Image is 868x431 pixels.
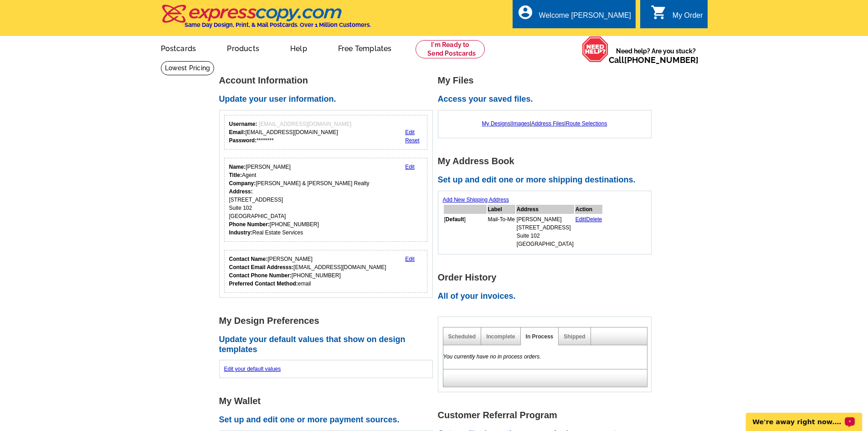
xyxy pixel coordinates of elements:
[324,37,406,58] a: Free Templates
[443,197,509,203] a: Add New Shipping Address
[517,4,534,21] i: account_circle
[566,120,607,127] a: Route Selections
[486,333,515,340] a: Incomplete
[443,115,647,132] div: | | |
[224,250,428,293] div: Who should we contact regarding order issues?
[438,273,657,282] h1: Order History
[229,121,257,127] strong: Username:
[438,410,657,420] h1: Customer Referral Program
[575,205,603,214] th: Action
[219,76,438,85] h1: Account Information
[161,11,371,28] a: Same Day Design, Print, & Mail Postcards. Over 1 Million Customers.
[482,120,511,127] a: My Designs
[438,76,657,85] h1: My Files
[405,129,415,135] a: Edit
[219,335,438,354] h2: Update your default values that show on design templates
[564,333,585,340] a: Shipped
[582,36,609,62] img: help
[229,221,270,228] strong: Phone Number:
[146,37,211,58] a: Postcards
[651,4,667,21] i: shopping_cart
[586,216,602,223] a: Delete
[448,333,476,340] a: Scheduled
[229,229,252,236] strong: Industry:
[539,11,631,24] div: Welcome [PERSON_NAME]
[229,137,257,144] strong: Password:
[438,175,657,185] h2: Set up and edit one or more shipping destinations.
[531,120,565,127] a: Address Files
[526,333,554,340] a: In Process
[609,47,703,65] span: Need help? Are you stuck?
[219,415,438,425] h2: Set up and edit one or more payment sources.
[212,37,274,58] a: Products
[405,256,415,262] a: Edit
[405,137,419,144] a: Reset
[740,402,868,431] iframe: LiveChat chat widget
[446,216,464,223] b: Default
[229,255,386,288] div: [PERSON_NAME] [EMAIL_ADDRESS][DOMAIN_NAME] [PHONE_NUMBER] email
[229,188,253,195] strong: Address:
[624,55,699,65] a: [PHONE_NUMBER]
[575,215,603,249] td: |
[438,291,657,301] h2: All of your invoices.
[405,164,415,170] a: Edit
[229,264,294,270] strong: Contact Email Addresss:
[488,205,515,214] th: Label
[229,163,370,237] div: [PERSON_NAME] Agent [PERSON_NAME] & [PERSON_NAME] Realty [STREET_ADDRESS] Suite 102 [GEOGRAPHIC_D...
[438,156,657,166] h1: My Address Book
[229,172,242,178] strong: Title:
[512,120,529,127] a: Images
[651,10,703,21] a: shopping_cart My Order
[229,280,298,287] strong: Preferred Contact Method:
[185,21,371,28] h4: Same Day Design, Print, & Mail Postcards. Over 1 Million Customers.
[219,94,438,104] h2: Update your user information.
[516,205,574,214] th: Address
[673,11,703,24] div: My Order
[609,55,699,65] span: Call
[229,180,256,187] strong: Company:
[443,353,541,360] em: You currently have no in process orders.
[229,256,268,262] strong: Contact Name:
[224,366,281,372] a: Edit your default values
[229,272,292,279] strong: Contact Phone Number:
[276,37,322,58] a: Help
[229,129,246,135] strong: Email:
[488,215,515,249] td: Mail-To-Me
[224,115,428,150] div: Your login information.
[219,316,438,326] h1: My Design Preferences
[229,164,246,170] strong: Name:
[224,158,428,242] div: Your personal details.
[259,121,351,127] span: [EMAIL_ADDRESS][DOMAIN_NAME]
[575,216,585,223] a: Edit
[444,215,487,249] td: [ ]
[438,94,657,104] h2: Access your saved files.
[219,396,438,406] h1: My Wallet
[516,215,574,249] td: [PERSON_NAME] [STREET_ADDRESS] Suite 102 [GEOGRAPHIC_DATA]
